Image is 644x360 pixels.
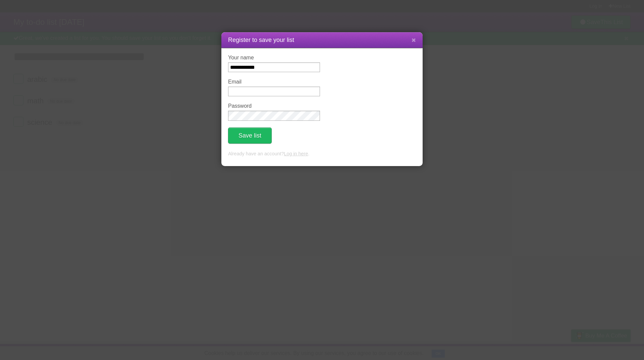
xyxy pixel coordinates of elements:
[228,103,320,109] label: Password
[228,150,416,158] p: Already have an account? .
[228,55,320,61] label: Your name
[284,151,308,156] a: Log in here
[228,36,416,45] h1: Register to save your list
[228,127,272,144] button: Save list
[228,79,320,85] label: Email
